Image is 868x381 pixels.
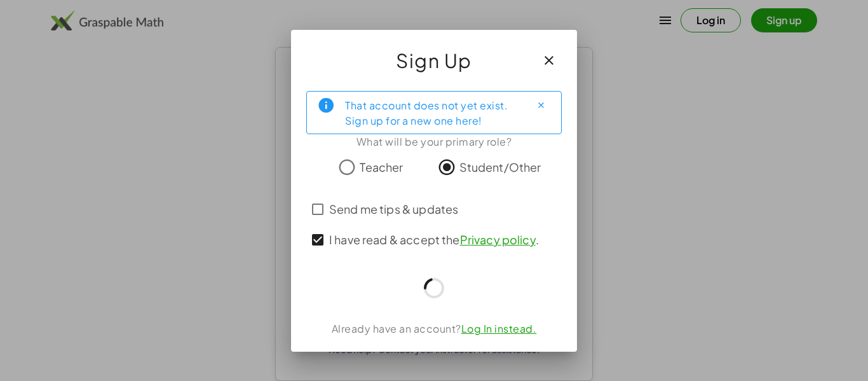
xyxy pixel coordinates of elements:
span: I have read & accept the . [329,231,539,248]
a: Log In instead. [461,322,537,335]
button: Close [531,95,551,116]
a: Privacy policy [460,232,536,247]
div: That account does not yet exist. Sign up for a new one here! [345,97,520,128]
div: What will be your primary role? [306,134,562,149]
span: Send me tips & updates [329,200,458,218]
div: Already have an account? [306,321,562,336]
span: Sign Up [396,45,472,76]
span: Teacher [360,158,403,176]
span: Student/Other [459,158,541,176]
